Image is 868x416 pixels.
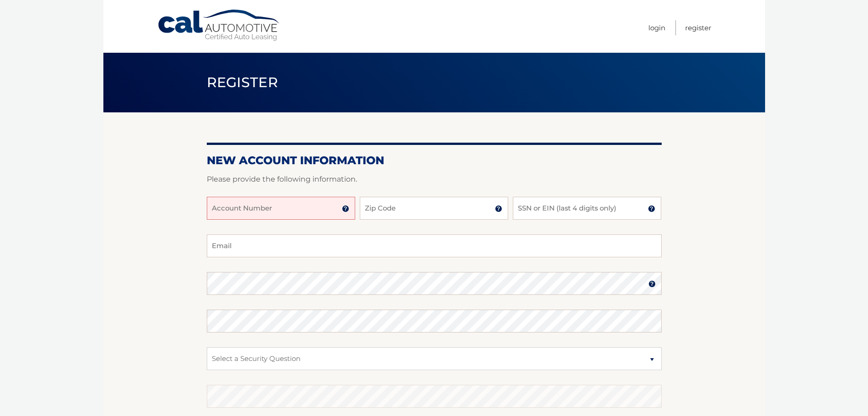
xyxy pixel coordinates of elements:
[207,234,662,257] input: Email
[648,280,656,288] img: tooltip.svg
[513,197,661,220] input: SSN or EIN (last 4 digits only)
[207,197,355,220] input: Account Number
[207,173,662,186] p: Please provide the following information.
[648,20,665,35] a: Login
[207,74,278,91] span: Register
[648,205,655,212] img: tooltip.svg
[207,154,662,167] h2: New Account Information
[360,197,508,220] input: Zip Code
[342,205,349,212] img: tooltip.svg
[495,205,502,212] img: tooltip.svg
[685,20,711,35] a: Register
[157,9,281,42] a: Cal Automotive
